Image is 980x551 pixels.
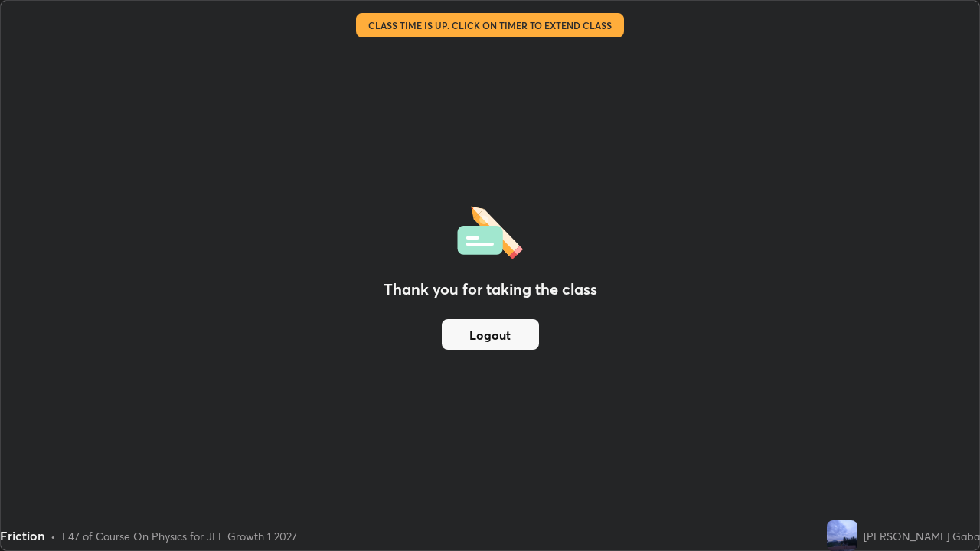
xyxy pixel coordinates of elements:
button: Logout [442,319,539,350]
div: • [51,528,56,544]
div: [PERSON_NAME] Gaba [864,528,980,544]
div: L47 of Course On Physics for JEE Growth 1 2027 [62,528,297,544]
img: offlineFeedback.1438e8b3.svg [457,201,523,259]
img: ee2751fcab3e493bb05435c8ccc7e9b6.jpg [827,520,857,551]
h2: Thank you for taking the class [384,278,597,301]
